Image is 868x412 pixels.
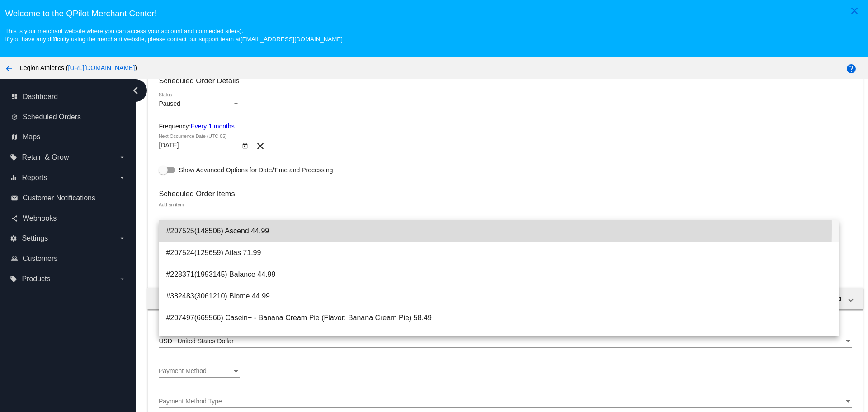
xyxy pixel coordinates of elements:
[159,123,852,130] div: Frequency:
[118,154,126,161] i: arrow_drop_down
[10,154,17,161] i: local_offer
[846,63,857,74] mat-icon: help
[5,28,342,43] small: This is your merchant website where you can access your account and connected site(s). If you hav...
[255,141,266,152] mat-icon: clear
[118,174,126,181] i: arrow_drop_down
[128,83,143,98] i: chevron_left
[11,93,18,100] i: dashboard
[166,242,831,264] span: #207524(125659) Atlas 71.99
[11,114,18,121] i: update
[159,368,240,375] mat-select: Payment Method
[11,255,18,262] i: people_outline
[11,251,126,266] a: people_outline Customers
[159,398,852,405] mat-select: Payment Method Type
[159,100,180,107] span: Paused
[11,110,126,124] a: update Scheduled Orders
[11,211,126,226] a: share Webhooks
[166,264,831,285] span: #228371(1993145) Balance 44.99
[11,133,18,141] i: map
[23,255,57,263] span: Customers
[11,90,126,104] a: dashboard Dashboard
[159,337,233,345] span: USD | United States Dollar
[159,210,852,218] input: Add an item
[849,5,860,16] mat-icon: close
[11,215,18,222] i: share
[23,133,40,141] span: Maps
[118,235,126,242] i: arrow_drop_down
[241,36,343,43] a: [EMAIL_ADDRESS][DOMAIN_NAME]
[22,174,47,182] span: Reports
[159,100,240,108] mat-select: Status
[159,142,240,149] input: Next Occurrence Date (UTC-05)
[166,307,831,329] span: #207497(665566) Casein+ - Banana Cream Pie (Flavor: Banana Cream Pie) 58.49
[22,153,69,161] span: Retain & Grow
[10,275,17,283] i: local_offer
[4,63,14,74] mat-icon: arrow_back
[22,234,48,242] span: Settings
[23,194,95,202] span: Customer Notifications
[10,174,17,181] i: equalizer
[68,64,135,71] a: [URL][DOMAIN_NAME]
[147,288,863,309] mat-expansion-panel-header: Order total 0.00
[118,275,126,283] i: arrow_drop_down
[159,367,207,374] span: Payment Method
[11,191,126,205] a: email Customer Notifications
[23,93,58,101] span: Dashboard
[11,130,126,144] a: map Maps
[158,295,193,303] span: Order total
[10,235,17,242] i: settings
[23,113,81,121] span: Scheduled Orders
[22,275,50,283] span: Products
[159,76,852,85] h3: Scheduled Order Details
[159,338,852,345] mat-select: Currency
[166,220,831,242] span: #207525(148506) Ascend 44.99
[179,166,333,175] span: Show Advanced Options for Date/Time and Processing
[190,123,234,130] a: Every 1 months
[159,398,222,405] span: Payment Method Type
[11,194,18,202] i: email
[166,285,831,307] span: #382483(3061210) Biome 44.99
[20,64,137,71] span: Legion Athletics ( )
[240,141,250,150] button: Open calendar
[23,214,57,223] span: Webhooks
[166,329,831,350] span: #521481(4323723) Casein+ - Chocolate Peanut Butter (Flavor: Chocolate Peanut Butter) 58.49
[159,183,852,198] h3: Scheduled Order Items
[5,9,863,19] h3: Welcome to the QPilot Merchant Center!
